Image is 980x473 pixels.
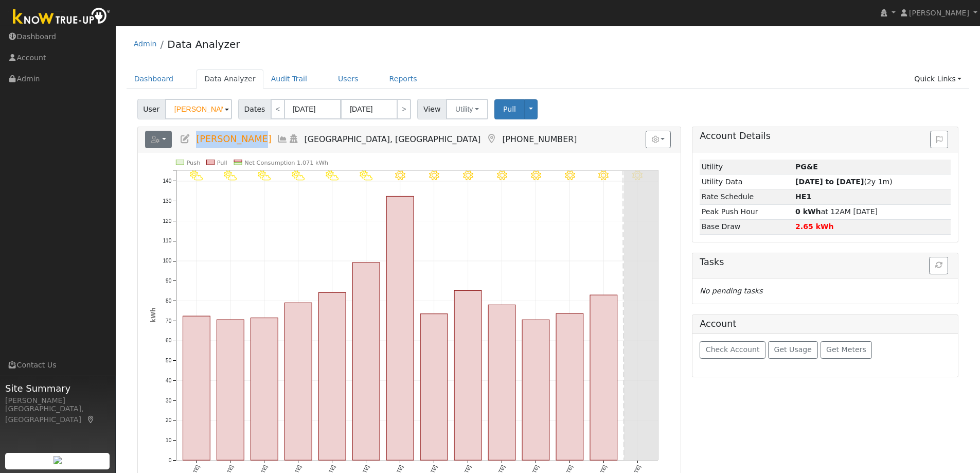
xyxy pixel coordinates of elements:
[166,437,172,443] text: 10
[318,293,346,461] rect: onclick=""
[929,257,948,274] button: Refresh
[330,69,366,89] a: Users
[196,134,271,144] span: [PERSON_NAME]
[292,170,305,181] i: 10/04 - PartlyCloudy
[795,163,818,171] strong: ID: 17419129, authorized: 10/15/25
[258,170,271,181] i: 10/03 - PartlyCloudy
[768,341,818,359] button: Get Usage
[706,345,760,354] span: Check Account
[700,257,951,268] h5: Tasks
[166,278,172,284] text: 90
[530,170,541,181] i: 10/11 - Clear
[166,338,172,344] text: 60
[700,219,793,234] td: Base Draw
[700,131,951,142] h5: Account Details
[167,38,240,50] a: Data Analyzer
[522,320,549,461] rect: onclick=""
[795,192,811,201] strong: Q
[183,316,210,460] rect: onclick=""
[795,222,834,231] strong: 2.65 kWh
[774,345,812,354] span: Get Usage
[700,204,793,219] td: Peak Push Hour
[238,99,271,119] span: Dates
[163,258,171,264] text: 100
[454,291,482,461] rect: onclick=""
[488,305,515,461] rect: onclick=""
[700,160,793,174] td: Utility
[190,170,203,181] i: 10/01 - PartlyCloudy
[217,159,227,166] text: Pull
[417,99,447,119] span: View
[497,170,507,181] i: 10/10 - Clear
[494,99,525,119] button: Pull
[8,6,116,29] img: Know True-Up
[86,415,96,424] a: Map
[163,178,171,184] text: 140
[794,204,951,219] td: at 12AM [DATE]
[795,207,821,216] strong: 0 kWh
[180,134,191,144] a: Edit User (38749)
[700,319,736,329] h5: Account
[486,134,497,144] a: Map
[326,170,338,181] i: 10/05 - PartlyCloudy
[795,178,864,186] strong: [DATE] to [DATE]
[251,318,278,461] rect: onclick=""
[352,262,380,460] rect: onclick=""
[150,307,157,323] text: kWh
[5,404,110,425] div: [GEOGRAPHIC_DATA], [GEOGRAPHIC_DATA]
[826,345,866,354] span: Get Meters
[54,456,62,464] img: retrieve
[386,197,414,461] rect: onclick=""
[271,99,285,119] a: <
[700,287,762,295] i: No pending tasks
[598,170,609,181] i: 10/13 - Clear
[186,159,200,166] text: Push
[166,358,172,363] text: 50
[277,134,288,144] a: Multi-Series Graph
[906,69,969,89] a: Quick Links
[556,314,583,461] rect: onclick=""
[263,69,315,89] a: Audit Trail
[163,198,171,204] text: 130
[502,134,577,144] span: [PHONE_NUMBER]
[700,341,765,359] button: Check Account
[5,395,110,406] div: [PERSON_NAME]
[397,99,411,119] a: >
[166,318,172,324] text: 70
[429,170,439,181] i: 10/08 - Clear
[224,170,237,181] i: 10/02 - PartlyCloudy
[166,398,172,404] text: 30
[284,303,312,461] rect: onclick=""
[446,99,488,119] button: Utility
[134,40,157,48] a: Admin
[168,458,171,463] text: 0
[305,134,481,144] span: [GEOGRAPHIC_DATA], [GEOGRAPHIC_DATA]
[503,105,516,113] span: Pull
[930,131,948,148] button: Issue History
[166,378,172,383] text: 40
[165,99,232,119] input: Select a User
[909,9,969,17] span: [PERSON_NAME]
[163,218,171,224] text: 120
[197,69,263,89] a: Data Analyzer
[821,341,872,359] button: Get Meters
[420,314,448,460] rect: onclick=""
[127,69,182,89] a: Dashboard
[795,178,893,186] span: (2y 1m)
[463,170,473,181] i: 10/09 - Clear
[163,238,171,244] text: 110
[217,320,244,460] rect: onclick=""
[137,99,166,119] span: User
[288,134,299,144] a: Login As (last Never)
[700,174,793,189] td: Utility Data
[590,295,617,460] rect: onclick=""
[564,170,575,181] i: 10/12 - Clear
[382,69,425,89] a: Reports
[700,189,793,204] td: Rate Schedule
[360,170,372,181] i: 10/06 - PartlyCloudy
[166,298,172,304] text: 80
[166,418,172,424] text: 20
[244,159,328,166] text: Net Consumption 1,071 kWh
[5,381,110,395] span: Site Summary
[395,170,405,181] i: 10/07 - Clear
